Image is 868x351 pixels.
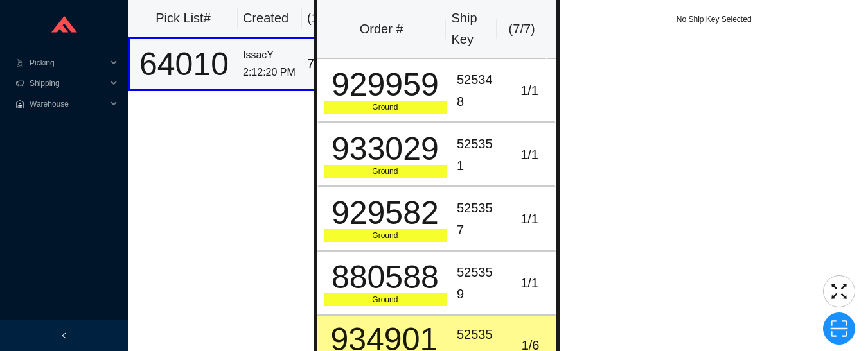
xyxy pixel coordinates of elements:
[307,53,346,74] div: 7 / 13
[509,273,550,294] div: 1 / 1
[324,261,447,293] div: 880588
[457,262,499,305] div: 525359
[457,69,499,112] div: 525348
[324,101,447,114] div: Ground
[307,8,348,29] div: ( 1 )
[824,282,855,301] span: fullscreen
[502,19,542,40] div: ( 7 / 7 )
[509,80,550,101] div: 1 / 1
[324,293,447,306] div: Ground
[60,332,68,339] span: left
[324,69,447,101] div: 929959
[30,94,107,114] span: Warehouse
[509,209,550,230] div: 1 / 1
[560,13,868,26] div: No Ship Key Selected
[324,229,447,242] div: Ground
[30,73,107,94] span: Shipping
[324,197,447,229] div: 929582
[324,165,447,178] div: Ground
[136,48,233,80] div: 64010
[243,64,297,81] div: 2:12:20 PM
[324,133,447,165] div: 933029
[509,144,550,166] div: 1 / 1
[824,319,855,338] span: scan
[823,275,855,307] button: fullscreen
[457,133,499,176] div: 525351
[30,53,107,73] span: Picking
[243,47,297,64] div: IssacY
[457,198,499,241] div: 525357
[823,312,855,345] button: scan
